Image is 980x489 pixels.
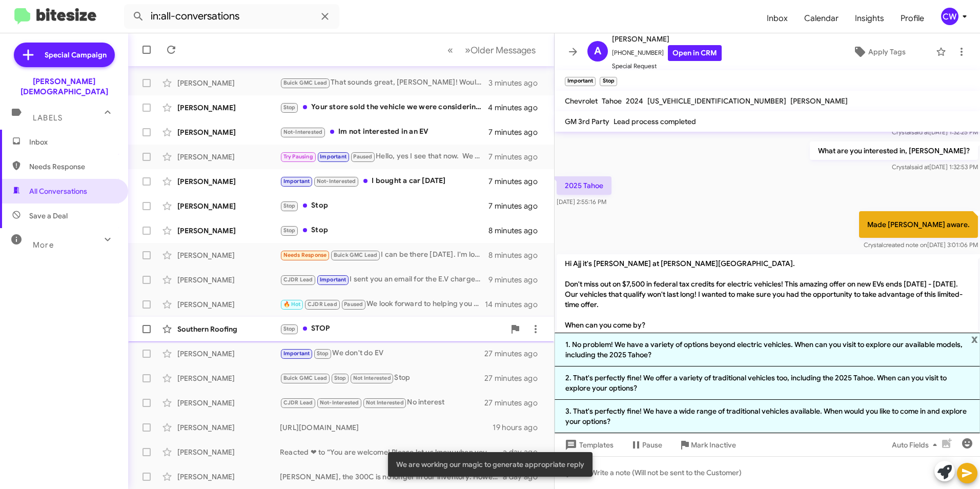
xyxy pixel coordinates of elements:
[14,43,115,67] a: Special Campaign
[177,226,280,236] div: [PERSON_NAME]
[892,4,932,33] a: Profile
[670,436,744,454] button: Mark Inactive
[280,274,488,286] div: I sent you an email for the E.V charger we in stock. Here is our credit application. [URL][DOMAIN...
[33,113,63,123] span: Labels
[283,399,313,406] span: CJDR Lead
[366,399,404,406] span: Not Interested
[557,176,611,195] p: 2025 Tahoe
[177,398,280,408] div: [PERSON_NAME]
[280,422,493,433] div: [URL][DOMAIN_NAME]
[177,275,280,285] div: [PERSON_NAME]
[334,252,378,258] span: Buick GMC Lead
[563,436,614,454] span: Templates
[283,325,296,332] span: Stop
[827,43,931,61] button: Apply Tags
[602,96,622,106] span: Tahoe
[320,399,359,406] span: Not-Interested
[555,436,622,454] button: Templates
[177,250,280,260] div: [PERSON_NAME]
[471,45,536,56] span: Older Messages
[488,176,546,187] div: 7 minutes ago
[283,252,327,258] span: Needs Response
[283,104,296,111] span: Stop
[668,45,722,61] a: Open in CRM
[847,4,892,33] span: Insights
[883,241,927,249] span: created note on
[864,241,978,249] span: Crystal [DATE] 3:01:06 PM
[642,436,662,454] span: Pause
[283,79,328,86] span: Buick GMC Lead
[177,373,280,383] div: [PERSON_NAME]
[485,299,546,310] div: 14 minutes ago
[33,240,54,250] span: More
[280,447,503,457] div: Reacted ❤ to “You are welcome! Please let us know when you are ready and we'll be here!”
[565,117,609,126] span: GM 3rd Party
[565,96,598,106] span: Chevrolet
[892,163,978,171] span: Crystal [DATE] 1:32:53 PM
[283,202,296,209] span: Stop
[177,152,280,162] div: [PERSON_NAME]
[488,275,546,285] div: 9 minutes ago
[344,301,363,308] span: Paused
[283,350,310,357] span: Important
[759,4,796,33] a: Inbox
[484,398,546,408] div: 27 minutes ago
[280,200,488,212] div: Stop
[283,375,328,381] span: Buick GMC Lead
[647,96,786,106] span: [US_VEHICLE_IDENTIFICATION_NUMBER]
[29,137,116,147] span: Inbox
[594,43,601,59] span: A
[280,151,488,162] div: Hello, yes I see that now. We are here when you are ready.
[353,375,391,381] span: Not Interested
[283,227,296,234] span: Stop
[790,96,848,106] span: [PERSON_NAME]
[911,128,929,136] span: said at
[488,103,546,113] div: 4 minutes ago
[320,276,346,283] span: Important
[280,225,488,236] div: Stop
[488,152,546,162] div: 7 minutes ago
[612,45,722,61] span: [PHONE_NUMBER]
[612,61,722,71] span: Special Request
[868,43,906,61] span: Apply Tags
[177,201,280,211] div: [PERSON_NAME]
[29,186,87,196] span: All Conversations
[177,447,280,457] div: [PERSON_NAME]
[280,348,484,359] div: We don't do EV
[283,129,323,135] span: Not-Interested
[280,397,484,409] div: No interest
[971,333,978,345] span: x
[488,201,546,211] div: 7 minutes ago
[600,77,617,86] small: Stop
[334,375,346,381] span: Stop
[884,436,949,454] button: Auto Fields
[177,127,280,137] div: [PERSON_NAME]
[317,350,329,357] span: Stop
[308,301,337,308] span: CJDR Lead
[691,436,736,454] span: Mark Inactive
[280,323,505,335] div: STOP
[488,127,546,137] div: 7 minutes ago
[441,39,459,60] button: Previous
[622,436,670,454] button: Pause
[283,153,313,160] span: Try Pausing
[177,324,280,334] div: Southern Roofing
[488,226,546,236] div: 8 minutes ago
[484,349,546,359] div: 27 minutes ago
[488,250,546,260] div: 8 minutes ago
[280,372,484,384] div: Stop
[177,299,280,310] div: [PERSON_NAME]
[796,4,847,33] a: Calendar
[810,141,978,160] p: What are you interested in, [PERSON_NAME]?
[447,44,453,56] span: «
[555,366,980,400] li: 2. That's perfectly fine! We offer a variety of traditional vehicles too, including the 2025 Taho...
[29,161,116,172] span: Needs Response
[932,8,969,25] button: CW
[280,101,488,113] div: Your store sold the vehicle we were considering purchasing from you when I called. This was compl...
[892,128,978,136] span: Crystal [DATE] 1:32:25 PM
[484,373,546,383] div: 27 minutes ago
[396,459,584,470] span: We are working our magic to generate appropriate reply
[280,249,488,261] div: I can be there [DATE]. I'm looking for a deal on a hummer $599 per month, $0 down, 24 months 10k ...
